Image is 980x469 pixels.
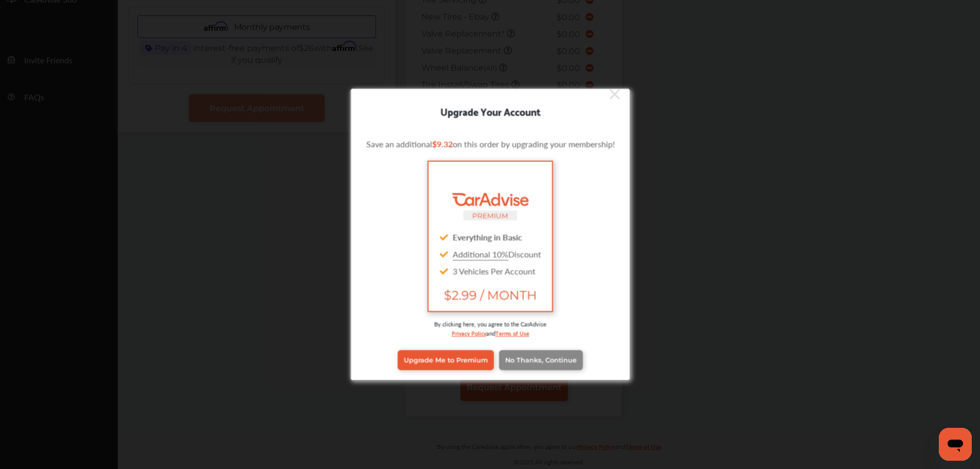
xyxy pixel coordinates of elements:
[498,350,582,370] a: No Thanks, Continue
[432,137,452,149] span: $9.32
[436,262,543,279] div: 3 Vehicles Per Account
[453,248,541,259] span: Discount
[398,350,494,370] a: Upgrade Me to Premium
[436,287,543,302] span: $2.99 / MONTH
[453,231,522,242] strong: Everything in Basic
[939,428,972,461] iframe: Button to launch messaging window
[366,319,614,348] div: By clicking here, you agree to the CarAdvise and
[505,356,576,364] span: No Thanks, Continue
[495,327,529,337] a: Terms of Use
[404,356,488,364] span: Upgrade Me to Premium
[366,137,614,149] p: Save an additional on this order by upgrading your membership!
[350,102,630,119] div: Upgrade Your Account
[453,248,508,259] u: Additional 10%
[451,327,486,337] a: Privacy Policy
[472,211,508,219] small: PREMIUM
